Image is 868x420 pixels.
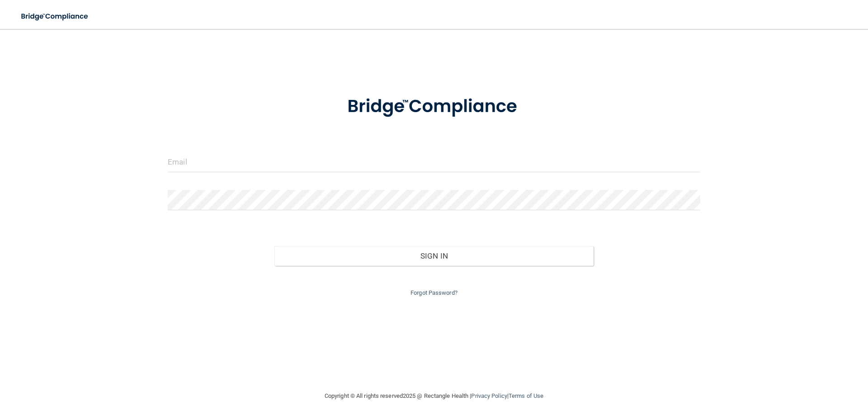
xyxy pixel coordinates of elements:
[471,392,507,399] a: Privacy Policy
[329,83,539,130] img: bridge_compliance_login_screen.278c3ca4.svg
[274,246,594,266] button: Sign In
[14,7,97,26] img: bridge_compliance_login_screen.278c3ca4.svg
[168,152,700,172] input: Email
[410,289,458,296] a: Forgot Password?
[269,382,599,411] div: Copyright © All rights reserved 2025 @ Rectangle Health | |
[509,392,543,399] a: Terms of Use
